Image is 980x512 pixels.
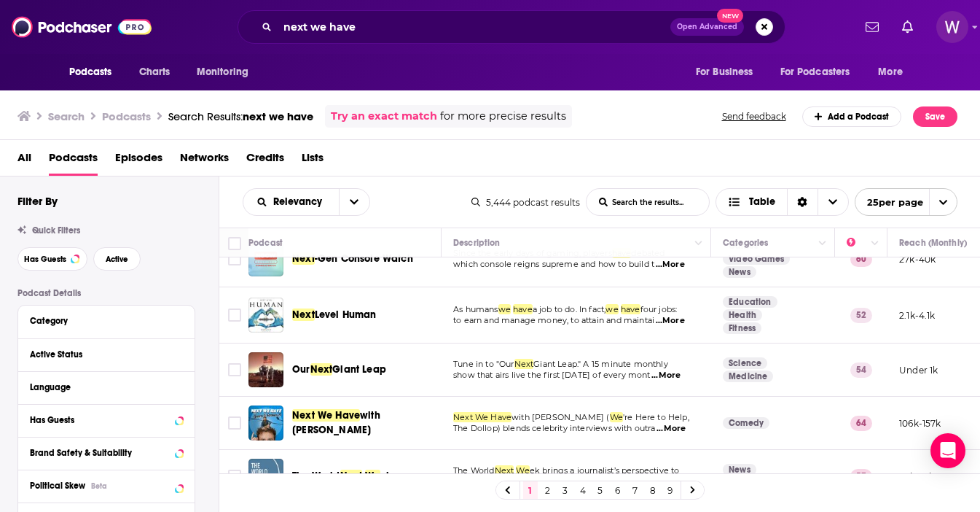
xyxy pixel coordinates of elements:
div: Category [30,316,173,326]
img: Next Level Human [248,298,283,333]
p: 52 [850,308,872,322]
span: 're Here to Help, [623,412,689,422]
button: open menu [771,58,871,86]
a: Networks [180,146,229,176]
button: Brand Safety & Suitability [30,443,183,462]
div: Description [453,234,500,252]
span: Tune in to "Our [453,359,514,369]
div: Search Results: [168,109,313,123]
a: News [723,464,756,476]
button: Active [93,247,141,271]
span: Next [292,252,315,265]
a: Next We Havewith [PERSON_NAME] [292,408,436,438]
span: ...More [656,423,686,435]
span: Next We Have [292,409,360,422]
button: Show profile menu [936,11,968,43]
span: -Gen Console Watch [315,252,413,265]
p: Under 1k [899,364,938,376]
img: Next-Gen Console Watch [248,241,283,276]
a: Fitness [723,322,761,334]
span: Episodes [115,146,162,176]
a: Next-Gen Console Watch [292,252,413,266]
a: Education [723,296,777,308]
div: Search podcasts, credits, & more... [238,10,785,44]
button: Column Actions [814,235,831,252]
p: 54 [850,362,872,377]
a: Try an exact match [331,108,437,125]
span: Table [749,197,775,207]
div: Brand Safety & Suitability [30,448,170,458]
span: to earn and manage money, to attain and maintai [453,315,654,325]
a: Next We Have with Gareth Reynolds [248,406,283,441]
span: Giant Leap." A 15 minute monthly [533,359,667,369]
a: All [17,146,31,176]
p: 64 [850,416,872,430]
div: Active Status [30,349,173,360]
button: open menu [187,58,267,86]
span: ek [380,470,391,482]
span: We [516,465,529,476]
div: Language [30,382,173,392]
img: The World Next Week [248,459,283,494]
span: For Business [696,62,753,82]
span: which console reigns supreme and how to build t [453,259,654,269]
div: Power Score [847,234,867,252]
div: Has Guests [30,415,170,425]
a: 3 [558,481,573,499]
a: 1 [523,481,538,499]
span: The World [453,465,495,476]
button: Choose View [716,188,849,216]
a: Add a Podcast [802,106,902,127]
span: for more precise results [440,108,566,125]
span: Next [495,465,514,476]
div: Open Intercom Messenger [930,433,965,468]
span: The World [292,470,340,482]
span: four jobs: [640,304,678,314]
span: Political Skew [30,481,85,491]
span: ek brings a journalist’s perspective to [530,465,680,476]
button: Language [30,378,183,396]
span: Toggle select row [228,309,241,322]
a: Our Next Giant Leap [248,352,283,387]
span: with [PERSON_NAME] ( [511,412,609,422]
span: Next [310,363,333,376]
button: open menu [686,58,772,86]
a: Podcasts [49,146,98,176]
span: Toggle select row [228,470,241,483]
a: 4 [576,481,590,499]
img: Podchaser - Follow, Share and Rate Podcasts [12,13,152,41]
a: 9 [663,481,678,499]
a: Medicine [723,371,773,382]
span: Giant Leap [332,363,386,376]
span: next we have [243,109,313,123]
h3: Podcasts [102,109,151,123]
span: 25 per page [855,191,923,214]
h2: Filter By [17,194,58,208]
a: 2 [541,481,555,499]
span: we [498,304,511,314]
span: Toggle select row [228,363,241,376]
button: open menu [59,58,131,86]
span: show that airs live the first [DATE] of every mont [453,370,651,380]
button: open menu [855,188,957,216]
a: Show notifications dropdown [896,15,919,39]
button: Column Actions [690,235,707,252]
span: Has Guests [24,255,66,263]
button: open menu [339,189,369,215]
button: Active Status [30,345,183,363]
a: Credits [246,146,284,176]
button: Open AdvancedNew [670,18,744,36]
span: ...More [656,315,685,327]
a: Video Games [723,253,790,265]
span: have [621,304,640,314]
a: 6 [611,481,625,499]
span: As humans [453,304,498,314]
span: Next We Have [453,412,511,422]
button: Has Guests [17,247,87,271]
